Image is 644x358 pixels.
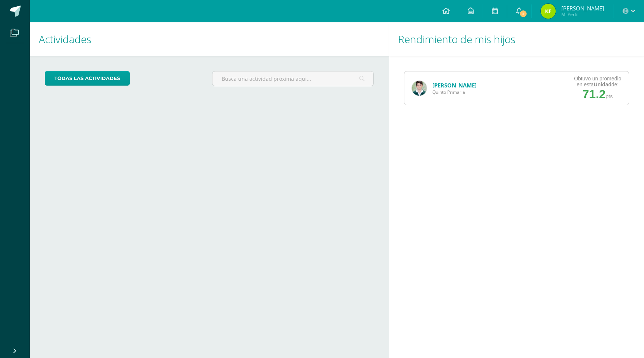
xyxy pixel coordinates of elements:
a: [PERSON_NAME] [432,81,477,89]
span: Mi Perfil [561,11,604,17]
img: ba5e6f670b99f2225e0936995edee68a.png [541,4,556,19]
img: 7c83d481804600d2e545442fb37e7c9b.png [412,81,427,96]
input: Busca una actividad próxima aquí... [212,71,373,86]
div: Obtuvo un promedio en esta de: [574,76,621,87]
h1: Actividades [39,22,380,56]
strong: Unidad [594,81,611,87]
span: [PERSON_NAME] [561,4,604,12]
span: 2 [519,10,527,18]
span: Quinto Primaria [432,89,477,95]
span: 71.2 [583,87,606,101]
span: pts [606,93,613,99]
a: todas las Actividades [45,71,130,86]
h1: Rendimiento de mis hijos [398,22,635,56]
